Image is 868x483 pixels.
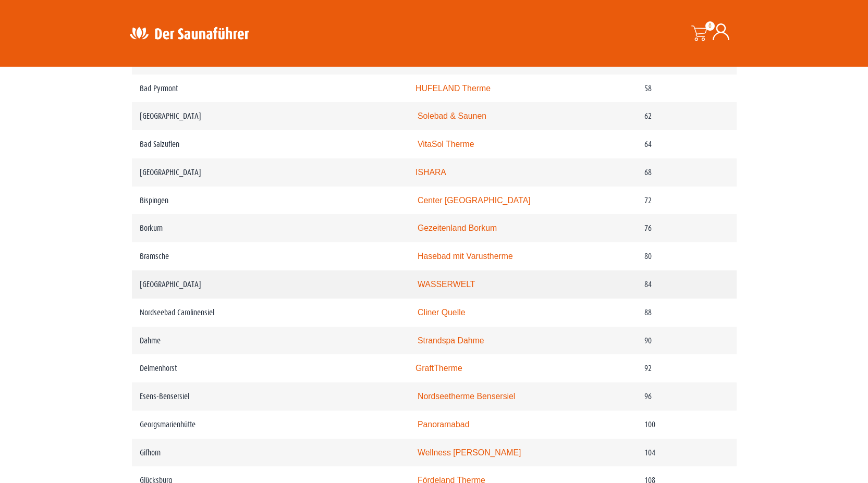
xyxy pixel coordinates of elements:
[637,158,737,187] td: 68
[637,439,737,467] td: 104
[132,270,408,299] td: [GEOGRAPHIC_DATA]
[637,327,737,355] td: 90
[637,299,737,327] td: 88
[637,411,737,439] td: 100
[418,252,513,261] a: Hasebad mit Varustherme
[132,158,408,187] td: [GEOGRAPHIC_DATA]
[637,75,737,103] td: 58
[132,354,408,382] td: Delmenhorst
[637,130,737,158] td: 64
[418,336,484,345] a: Strandspa Dahme
[418,112,486,120] a: Solebad & Saunen
[132,102,408,130] td: [GEOGRAPHIC_DATA]
[415,168,446,177] a: ISHARA
[132,130,408,158] td: Bad Salzuflen
[415,364,462,373] a: GraftTherme
[132,439,408,467] td: Gifhorn
[132,214,408,242] td: Borkum
[418,420,469,429] a: Panoramabad
[132,242,408,270] td: Bramsche
[418,196,531,205] a: Center [GEOGRAPHIC_DATA]
[132,187,408,215] td: Bispingen
[132,382,408,411] td: Esens-Bensersiel
[705,21,715,31] span: 0
[418,140,474,148] a: VitaSol Therme
[637,242,737,270] td: 80
[418,308,466,317] a: Cliner Quelle
[132,299,408,327] td: Nordseebad Carolinensiel
[637,382,737,411] td: 96
[415,84,491,93] a: HUFELAND Therme
[637,102,737,130] td: 62
[132,327,408,355] td: Dahme
[418,392,515,401] a: Nordseetherme Bensersiel
[637,214,737,242] td: 76
[637,187,737,215] td: 72
[637,354,737,382] td: 92
[132,75,408,103] td: Bad Pyrmont
[132,411,408,439] td: Georgsmarienhütte
[637,270,737,299] td: 84
[418,448,521,457] a: Wellness [PERSON_NAME]
[418,280,475,289] a: WASSERWELT
[418,224,497,232] a: Gezeitenland Borkum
